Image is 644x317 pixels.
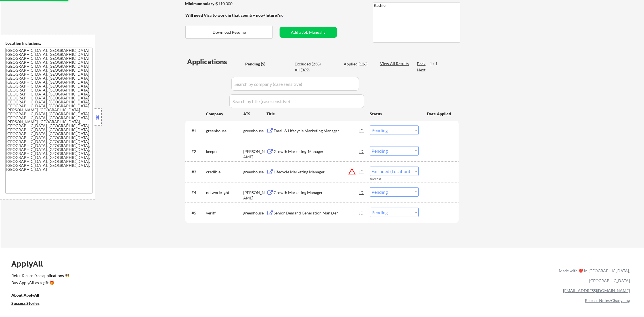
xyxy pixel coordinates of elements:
a: [EMAIL_ADDRESS][DOMAIN_NAME] [563,288,630,293]
div: greenhouse [243,210,267,216]
div: Made with ❤️ in [GEOGRAPHIC_DATA], [GEOGRAPHIC_DATA] [557,266,630,286]
div: JD [359,187,364,197]
a: Refer & earn free applications 👯‍♀️ [11,274,440,280]
div: JD [359,146,364,156]
strong: Minimum salary: [185,1,216,6]
div: networkright [206,190,243,195]
div: credible [206,169,243,175]
div: JD [359,167,364,177]
div: success [370,177,393,182]
input: Search by company (case sensitive) [231,77,359,91]
div: Date Applied [427,111,452,117]
div: Status [370,108,419,119]
a: Release Notes/Changelog [585,298,630,303]
div: ApplyAll [11,259,50,269]
div: #2 [192,149,202,154]
div: Pending (5) [245,61,274,67]
div: veriff [206,210,243,216]
div: Buy ApplyAll as a gift 🎁 [11,281,68,285]
u: About ApplyAll [11,293,39,297]
a: About ApplyAll [11,292,47,299]
button: warning_amber [348,167,356,175]
div: Company [206,111,243,117]
div: Next [417,67,426,73]
div: $110,000 [185,1,280,7]
div: JD [359,125,364,136]
div: [PERSON_NAME] [243,149,267,160]
div: #1 [192,128,202,134]
div: #5 [192,210,202,216]
button: Add a Job Manually [280,27,337,38]
div: All (369) [295,67,323,73]
div: greenhouse [206,128,243,134]
div: no [279,12,295,18]
a: Buy ApplyAll as a gift 🎁 [11,280,68,287]
div: View All Results [380,61,410,67]
div: Senior Demand Generation Manager [274,210,359,216]
a: Success Stories [11,300,47,307]
div: Growth Marketing Manager [274,190,359,195]
input: Search by title (case sensitive) [229,94,364,108]
div: Title [267,111,364,117]
div: Location Inclusions: [5,41,93,46]
div: Back [417,61,426,67]
div: JD [359,208,364,218]
div: #4 [192,190,202,195]
div: Applied (126) [344,61,372,67]
strong: Will need Visa to work in that country now/future?: [185,13,280,18]
div: Email & Lifecycle Marketing Manager [274,128,359,134]
button: Download Resume [185,26,273,39]
div: greenhouse [243,169,267,175]
div: [PERSON_NAME] [243,190,267,201]
u: Success Stories [11,301,39,306]
div: Excluded (238) [295,61,323,67]
div: keeper [206,149,243,154]
div: 1 / 1 [430,61,443,67]
div: #3 [192,169,202,175]
div: greenhouse [243,128,267,134]
div: Growth Marketing Manager [274,149,359,154]
div: Lifecycle Marketing Manager [274,169,359,175]
div: Applications [187,58,243,65]
div: ATS [243,111,267,117]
